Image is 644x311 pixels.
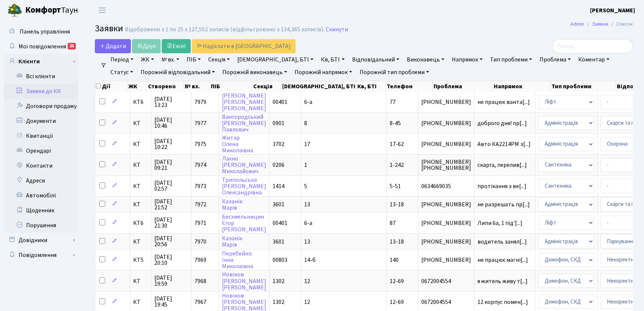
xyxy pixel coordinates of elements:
span: 00401 [273,219,287,227]
span: 0672004554 [421,278,471,284]
span: КТ [133,299,148,305]
a: Квитанції [4,128,78,143]
a: Скинути [326,26,348,33]
span: 1302 [273,277,284,285]
a: Коментар [575,53,612,66]
img: logo.png [7,3,22,18]
span: 13 [304,200,310,209]
a: Порушення [4,218,78,233]
span: Заявки [95,22,123,35]
span: 7972 [194,200,206,209]
span: КТ [133,183,148,189]
span: [DATE] 09:21 [154,159,188,171]
th: Тип проблеми [551,81,616,92]
span: 00803 [273,256,287,264]
a: ЖК [138,53,157,66]
span: 17 [304,140,310,148]
span: [PHONE_NUMBER] [421,257,471,263]
span: 12-69 [390,277,404,285]
a: Орендарі [4,143,78,158]
span: [DATE] 21:52 [154,199,188,210]
span: 12 [304,298,310,306]
span: [PHONE_NUMBER] [421,141,471,147]
span: Панель управління [20,28,70,36]
button: Переключити навігацію [93,4,112,16]
a: Відповідальний [349,53,402,66]
a: Щоденник [4,203,78,218]
span: 7968 [194,277,206,285]
span: Додати [100,42,126,50]
a: Адреси [4,173,78,188]
span: 7967 [194,298,206,306]
a: Проблема [537,53,574,66]
span: Мої повідомлення [19,42,66,51]
span: 7979 [194,98,206,106]
span: 14-б [304,256,316,264]
span: 7977 [194,119,206,127]
a: [PERSON_NAME] [590,6,635,15]
span: 8 [304,119,307,127]
span: 6-а [304,219,312,227]
span: [PHONE_NUMBER] [PHONE_NUMBER] [421,159,471,171]
th: Напрямок [493,81,551,92]
th: № вх. [184,81,210,92]
span: [DATE] 02:57 [154,180,188,192]
span: 0672004554 [421,299,471,305]
span: не разрешать пр[...] [477,200,530,209]
span: 0206 [273,161,284,169]
a: Кв, БТІ [318,53,347,66]
span: 12 корпус помен[...] [477,298,528,306]
a: Період [107,53,136,66]
a: Excel [162,39,191,53]
a: Порожній відповідальний [138,66,218,79]
span: КТ [133,141,148,147]
span: [PHONE_NUMBER] [421,239,471,245]
span: 7974 [194,161,206,169]
a: Виконавець [404,53,447,66]
a: Вангородський[PERSON_NAME]Павлович [222,113,266,134]
span: 7970 [194,238,206,246]
a: Порожній тип проблеми [357,66,432,79]
a: Автомобілі [4,188,78,203]
span: 6-а [304,98,312,106]
span: 5-51 [390,182,401,190]
span: доброго дня! пр[...] [477,119,527,127]
span: 8-45 [390,119,401,127]
span: [DATE] 19:59 [154,275,188,287]
span: 7969 [194,256,206,264]
a: Документи [4,114,78,128]
a: Панель управління [4,24,78,39]
th: Створено [147,81,184,92]
span: Липи 6а, 1 підʼ[...] [477,219,522,227]
span: [DATE] 10:22 [154,138,188,150]
span: 0634669035 [421,183,471,189]
a: Заявки до КК [4,84,78,99]
span: [DATE] 13:23 [154,96,188,108]
a: Трипольська[PERSON_NAME]Олександрівна [222,176,266,197]
span: [DATE] 20:56 [154,235,188,247]
span: протікання з ве[...] [477,182,527,190]
span: 7971 [194,219,206,227]
a: Договори продажу [4,99,78,114]
span: КТ5 [133,257,148,263]
span: 1302 [273,298,284,306]
a: [DEMOGRAPHIC_DATA], БТІ [234,53,316,66]
span: 140 [390,256,399,264]
a: Новіков[PERSON_NAME][PERSON_NAME] [222,271,266,292]
span: КТ [133,278,148,284]
span: не працює магні[...] [477,256,528,264]
span: 7973 [194,182,206,190]
span: [PHONE_NUMBER] [421,220,471,226]
span: 5 [304,182,307,190]
a: Порожній напрямок [292,66,355,79]
span: 13-18 [390,200,404,209]
a: Всі клієнти [4,69,78,84]
a: КазанікМарія [222,197,242,212]
span: [PHONE_NUMBER] [421,201,471,207]
a: Мої повідомлення25 [4,39,78,54]
span: 12-69 [390,298,404,306]
span: КТ [133,162,148,168]
th: Кв, БТІ [357,81,386,92]
a: ПеребейнісІннаМиколаївна [222,250,253,270]
input: Пошук... [552,39,633,53]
